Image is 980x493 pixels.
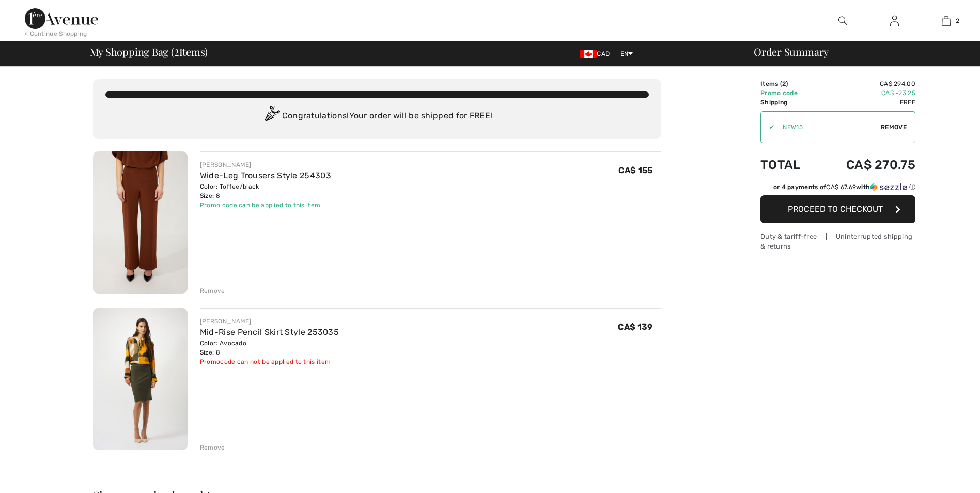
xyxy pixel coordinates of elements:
span: 2 [174,44,179,57]
img: Sezzle [870,182,907,192]
a: 2 [921,14,971,27]
a: Mid-Rise Pencil Skirt Style 253035 [200,327,339,337]
div: [PERSON_NAME] [200,317,339,326]
td: Shipping [760,98,817,107]
div: Order Summary [741,47,974,57]
img: 1ère Avenue [25,8,98,29]
div: or 4 payments ofCA$ 67.69withSezzle Click to learn more about Sezzle [760,182,915,195]
span: CAD [580,50,614,57]
img: search the website [838,14,847,27]
div: [PERSON_NAME] [200,160,331,170]
span: CA$ 155 [618,165,652,175]
div: or 4 payments of with [773,182,915,192]
td: CA$ 294.00 [817,79,915,88]
span: Proceed to Checkout [788,204,883,214]
div: Color: Avocado Size: 8 [200,338,339,357]
span: 2 [782,80,786,87]
td: CA$ -23.25 [817,88,915,98]
span: EN [620,50,633,57]
img: Wide-Leg Trousers Style 254303 [93,151,188,294]
span: Remove [881,122,907,132]
img: My Bag [942,14,951,27]
a: Wide-Leg Trousers Style 254303 [200,171,331,180]
div: Promo code can be applied to this item [200,201,331,210]
div: Color: Toffee/black Size: 8 [200,182,331,201]
input: Promo code [774,112,881,143]
td: CA$ 270.75 [817,147,915,182]
span: CA$ 67.69 [826,183,856,191]
td: Free [817,98,915,107]
a: Sign In [882,14,907,27]
div: < Continue Shopping [25,29,87,38]
div: Promocode can not be applied to this item [200,357,339,366]
span: CA$ 139 [618,322,652,332]
div: Congratulations! Your order will be shipped for FREE! [105,106,649,127]
div: Duty & tariff-free | Uninterrupted shipping & returns [760,232,915,251]
button: Proceed to Checkout [760,195,915,223]
span: My Shopping Bag ( Items) [90,47,208,57]
img: My Info [890,14,899,27]
td: Total [760,147,817,182]
img: Mid-Rise Pencil Skirt Style 253035 [93,308,188,450]
div: ✔ [761,122,774,132]
div: Remove [200,443,225,452]
div: Remove [200,286,225,296]
iframe: Opens a widget where you can find more information [914,462,970,488]
img: Canadian Dollar [580,50,597,58]
td: Items ( ) [760,79,817,88]
img: Congratulation2.svg [261,106,282,127]
span: 2 [956,16,959,25]
td: Promo code [760,88,817,98]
